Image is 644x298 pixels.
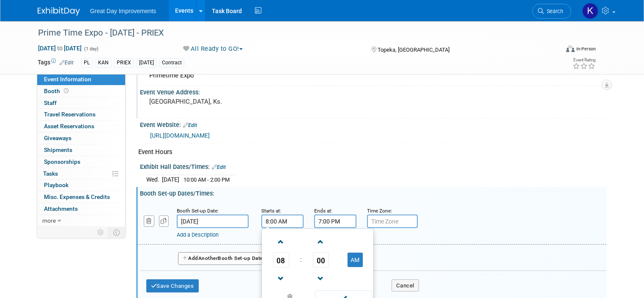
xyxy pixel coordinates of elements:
div: In-Person [576,46,596,52]
button: Save Changes [146,279,199,293]
div: PRIEX [114,58,134,67]
img: Kurenia Barnes [582,3,598,19]
span: Attachments [44,205,78,212]
input: Start Time [261,215,304,228]
span: (1 day) [83,46,99,52]
a: Shipments [37,144,125,156]
a: Playbook [37,179,125,191]
span: 10:00 AM - 2:00 PM [184,177,230,183]
span: Topeka, [GEOGRAPHIC_DATA] [378,47,450,53]
div: Event Format [513,44,596,57]
a: Increment Hour [273,231,289,252]
div: [DATE] [137,58,156,67]
td: Tags [38,58,74,68]
a: Search [532,4,571,19]
span: Sponsorships [44,158,80,165]
td: Wed. [146,175,162,184]
span: Another [198,255,218,261]
span: [DATE] [DATE] [38,44,82,52]
span: Event Information [44,76,91,83]
span: to [56,45,64,52]
input: End Time [314,215,356,228]
button: All Ready to GO! [181,44,247,53]
td: [DATE] [162,175,179,184]
button: AddAnotherBooth Set-up Date [178,252,268,265]
span: Great Day Improvements [90,8,156,14]
div: Contract [159,58,184,67]
span: Travel Reservations [44,111,96,118]
input: Date [177,215,249,228]
a: Add a Description [177,232,219,238]
span: Search [544,8,563,14]
a: Asset Reservations [37,121,125,132]
button: Cancel [392,279,419,292]
span: Playbook [44,182,69,188]
span: Staff [44,99,57,106]
input: Time Zone [367,215,418,228]
a: Increment Minute [313,231,329,252]
div: Prime Time Expo - [DATE] - PRIEX [35,25,548,41]
td: Toggle Event Tabs [108,227,126,238]
div: Booth Set-up Dates/Times: [140,187,606,198]
a: Giveaways [37,132,125,144]
a: Attachments [37,203,125,215]
span: Misc. Expenses & Credits [44,193,110,200]
a: Travel Reservations [37,109,125,120]
button: AM [348,253,363,267]
div: Event Hours [138,148,600,157]
div: Exhibit Hall Dates/Times: [140,160,606,171]
span: Pick Minute [313,252,329,268]
div: Event Website: [140,119,606,130]
a: Misc. Expenses & Credits [37,191,125,203]
span: Shipments [44,146,72,153]
div: Primetime Expo [146,69,600,82]
div: Event Venue Address: [140,86,606,97]
small: Time Zone: [367,208,392,214]
img: Format-Inperson.png [566,45,575,52]
a: Tasks [37,168,125,179]
span: Giveaways [44,135,71,141]
div: Event Rating [573,58,595,62]
a: Event Information [37,74,125,85]
span: Pick Hour [273,252,289,268]
td: : [299,252,303,268]
span: Booth [44,88,70,94]
td: Personalize Event Tab Strip [93,227,108,238]
small: Ends at: [314,208,332,214]
a: Edit [183,122,197,128]
div: KAN [96,58,111,67]
a: Decrement Minute [313,268,329,289]
div: PL [81,58,93,67]
a: Sponsorships [37,156,125,168]
a: more [37,215,125,226]
a: Staff [37,97,125,109]
small: Starts at: [261,208,281,214]
small: Booth Set-up Date: [177,208,219,214]
a: Edit [212,164,226,170]
span: Tasks [43,170,58,177]
a: [URL][DOMAIN_NAME] [150,132,210,139]
a: Edit [60,60,74,66]
span: Asset Reservations [44,123,94,130]
a: Decrement Hour [273,268,289,289]
span: more [42,217,56,224]
img: ExhibitDay [38,7,80,16]
pre: [GEOGRAPHIC_DATA], Ks. [149,98,325,105]
a: Booth [37,86,125,97]
span: Booth not reserved yet [62,88,70,94]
